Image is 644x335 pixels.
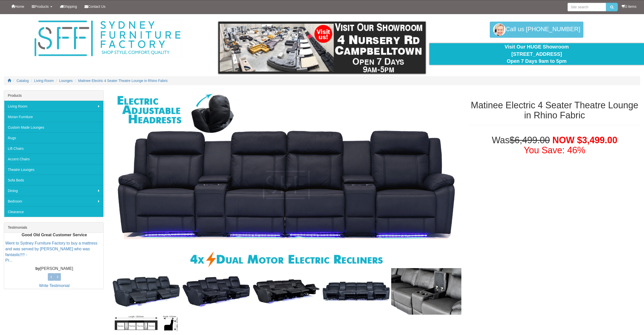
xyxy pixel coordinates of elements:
span: Products [35,5,49,9]
div: Products [4,90,103,101]
a: Catalog [17,79,29,83]
a: Dining [4,185,103,196]
a: Bedroom [4,196,103,206]
h1: Was [469,135,640,155]
a: Shipping [56,0,81,13]
a: Went to Sydney Furniture Factory to buy a mattress and was served by [PERSON_NAME] who was fantas... [5,241,97,263]
a: Moran Furniture [4,111,103,122]
a: Custom Made Lounges [4,122,103,132]
h1: Matinee Electric 4 Seater Theatre Lounge in Rhino Fabric [469,100,640,120]
div: Visit Our HUGE Showroom [STREET_ADDRESS] Open 7 Days 9am to 5pm [433,43,640,65]
a: Matinee Electric 4 Seater Theatre Lounge in Rhino Fabric [78,79,168,83]
a: Products [28,0,56,13]
a: Lounges [59,79,73,83]
a: Write Testimonial [39,283,69,288]
a: Clearance [4,206,103,217]
div: Testimonials [4,222,103,233]
input: Site search [568,3,606,11]
del: $6,499.00 [510,135,550,145]
span: Contact Us [88,5,105,9]
img: Sydney Furniture Factory [32,19,183,58]
a: Theatre Lounges [4,164,103,175]
a: Contact Us [81,0,109,13]
font: You Save: 46% [524,145,585,155]
li: 0 items [622,4,636,9]
span: Shipping [63,5,77,9]
img: showroom.gif [218,22,425,74]
b: by [35,267,40,271]
a: Accent Chairs [4,154,103,164]
span: NOW $3,499.00 [552,135,617,145]
a: Rugs [4,132,103,143]
b: Good Old Great Customer Service [22,233,87,237]
a: Lift Chairs [4,143,103,154]
a: Living Room [4,101,103,111]
a: Sofa Beds [4,175,103,185]
span: Home [15,5,24,9]
a: Home [8,0,28,13]
a: Living Room [34,79,54,83]
p: [PERSON_NAME] [5,266,103,272]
